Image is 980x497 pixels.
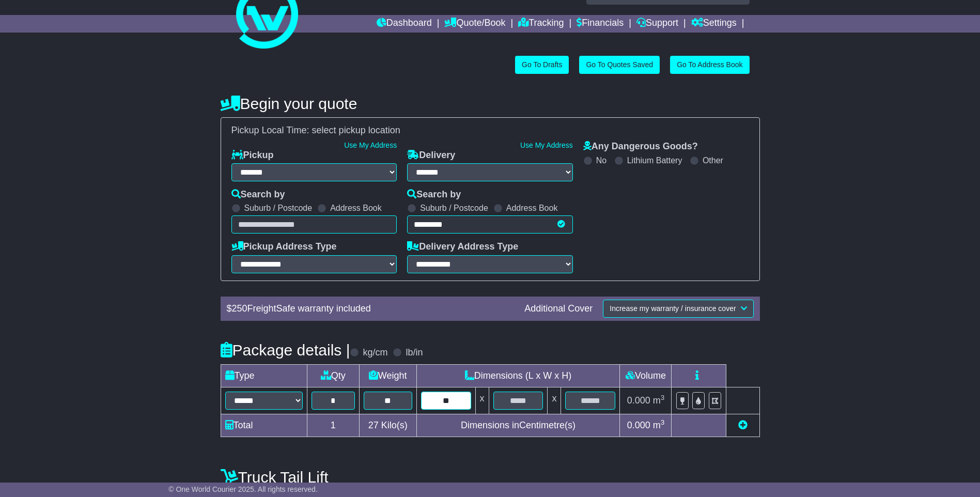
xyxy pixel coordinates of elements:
[506,203,558,213] label: Address Book
[368,420,379,430] span: 27
[407,241,518,253] label: Delivery Address Type
[620,364,672,387] td: Volume
[579,56,660,74] a: Go To Quotes Saved
[519,303,598,315] div: Additional Cover
[661,418,665,426] sup: 3
[661,394,665,401] sup: 3
[406,347,423,359] label: lb/in
[307,414,359,437] td: 1
[703,156,723,165] label: Other
[596,156,606,165] label: No
[168,485,318,493] span: © One World Courier 2025. All rights reserved.
[222,303,520,315] div: $ FreightSafe warranty included
[627,156,682,165] label: Lithium Battery
[407,150,455,161] label: Delivery
[670,56,749,74] a: Go To Address Book
[603,300,753,318] button: Increase my warranty / insurance cover
[221,414,307,437] td: Total
[221,341,350,359] h4: Package details |
[416,414,620,437] td: Dimensions in Centimetre(s)
[232,303,247,314] span: 250
[577,15,624,33] a: Financials
[420,203,488,213] label: Suburb / Postcode
[231,150,274,161] label: Pickup
[548,387,561,414] td: x
[475,387,489,414] td: x
[330,203,382,213] label: Address Book
[653,395,665,406] span: m
[244,203,313,213] label: Suburb / Postcode
[520,141,573,149] a: Use My Address
[583,141,698,152] label: Any Dangerous Goods?
[307,364,359,387] td: Qty
[359,414,416,437] td: Kilo(s)
[653,420,665,430] span: m
[221,364,307,387] td: Type
[359,364,416,387] td: Weight
[636,15,678,33] a: Support
[312,125,400,135] span: select pickup location
[344,141,397,149] a: Use My Address
[691,15,737,33] a: Settings
[231,189,285,200] label: Search by
[407,189,461,200] label: Search by
[627,420,650,430] span: 0.000
[416,364,620,387] td: Dimensions (L x W x H)
[226,125,754,136] div: Pickup Local Time:
[518,15,564,33] a: Tracking
[363,347,387,359] label: kg/cm
[221,469,760,486] h4: Truck Tail Lift
[515,56,569,74] a: Go To Drafts
[221,95,760,112] h4: Begin your quote
[610,304,736,313] span: Increase my warranty / insurance cover
[627,395,650,406] span: 0.000
[738,420,748,430] a: Add new item
[377,15,432,33] a: Dashboard
[444,15,505,33] a: Quote/Book
[231,241,337,253] label: Pickup Address Type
